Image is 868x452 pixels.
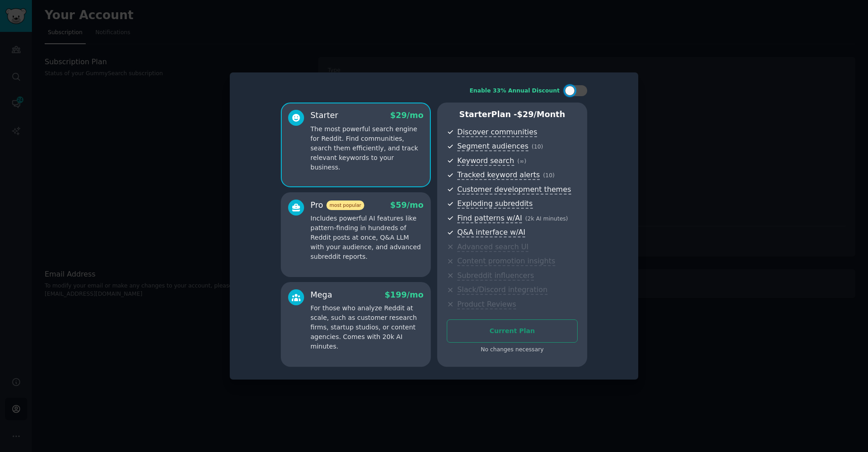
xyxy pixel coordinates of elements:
span: $ 59 /mo [390,200,424,210]
span: Exploding subreddits [457,199,532,209]
span: Segment audiences [457,142,528,151]
span: Keyword search [457,156,514,166]
div: Enable 33% Annual Discount [470,87,560,95]
p: Includes powerful AI features like pattern-finding in hundreds of Reddit posts at once, Q&A LLM w... [310,214,424,262]
span: Q&A interface w/AI [457,228,525,237]
span: Slack/Discord integration [457,285,548,295]
p: The most powerful search engine for Reddit. Find communities, search them efficiently, and track ... [310,124,424,172]
span: Find patterns w/AI [457,214,522,223]
span: Subreddit influencers [457,271,534,281]
span: Customer development themes [457,185,571,195]
span: ( 10 ) [532,144,543,150]
span: ( ∞ ) [517,158,527,164]
span: $ 199 /mo [385,290,424,299]
span: ( 2k AI minutes ) [525,216,568,222]
p: For those who analyze Reddit at scale, such as customer research firms, startup studios, or conte... [310,303,424,351]
div: Pro [310,200,364,211]
span: $ 29 /month [517,110,565,119]
span: Product Reviews [457,300,516,309]
span: ( 10 ) [543,172,554,179]
div: Starter [310,110,338,121]
p: Starter Plan - [447,109,578,120]
span: most popular [326,200,365,210]
span: Discover communities [457,128,537,137]
span: Advanced search UI [457,242,528,252]
div: Mega [310,289,332,301]
span: Content promotion insights [457,257,555,266]
div: No changes necessary [447,346,578,354]
span: $ 29 /mo [390,111,424,120]
span: Tracked keyword alerts [457,170,540,180]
